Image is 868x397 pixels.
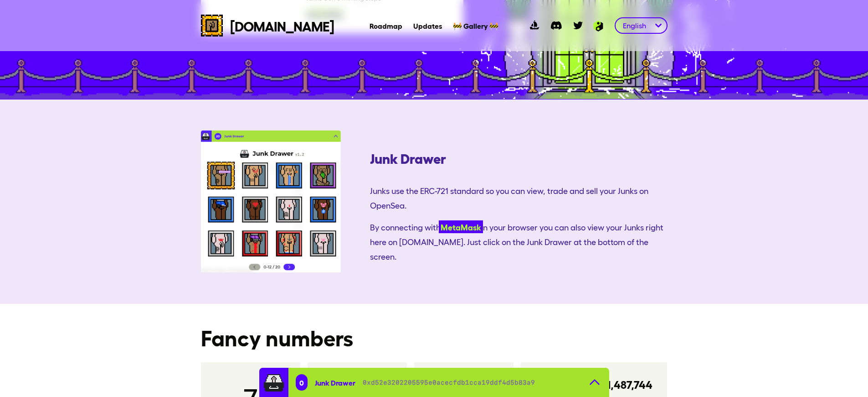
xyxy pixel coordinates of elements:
[201,131,370,273] img: screenshot_junk_drawer.1c368f2b.png
[439,220,483,233] a: MetaMask
[567,15,589,37] a: twitter
[545,15,567,37] a: discord
[524,15,545,37] a: opensea
[370,180,668,216] span: Junks use the ERC-721 standard so you can view, trade and sell your Junks on OpenSea.
[263,371,285,393] img: junkdrawer.d9bd258c.svg
[453,21,498,30] a: 🚧 Gallery 🚧
[370,150,668,166] h3: Junk Drawer
[589,21,607,31] img: Ambition logo
[230,17,334,34] span: [DOMAIN_NAME]
[370,216,668,267] span: By connecting with in your browser you can also view your Junks right here on [DOMAIN_NAME]. Just...
[201,15,223,37] img: cryptojunks logo
[370,21,402,30] a: Roadmap
[413,21,442,30] a: Updates
[201,15,334,37] a: cryptojunks logo[DOMAIN_NAME]
[363,378,535,387] span: 0xd52e3202205595e0acecfdb1cca19ddf4d5b83a9
[201,326,668,348] h1: Fancy numbers
[315,378,355,387] span: Junk Drawer
[299,378,304,387] span: 0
